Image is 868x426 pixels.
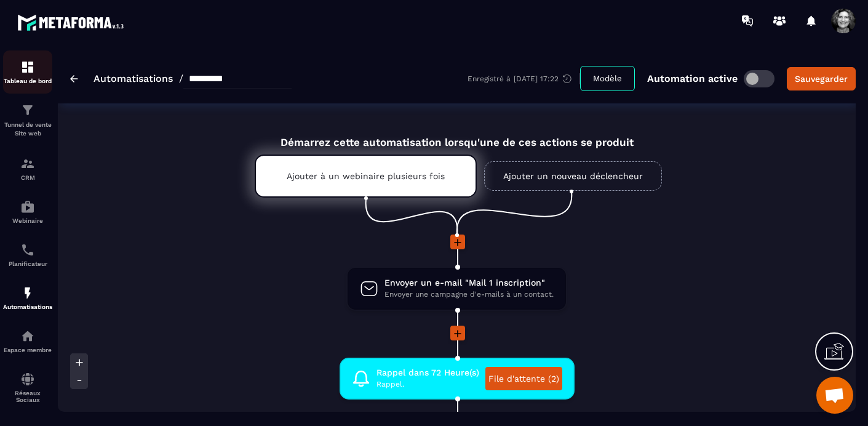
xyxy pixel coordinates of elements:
[3,260,52,267] p: Planificateur
[20,372,35,387] img: social-network
[3,217,52,224] p: Webinaire
[468,73,580,84] div: Enregistré à
[580,66,635,91] button: Modèle
[3,121,52,138] p: Tunnel de vente Site web
[224,122,690,148] div: Démarrez cette automatisation lorsqu'une de ces actions se produit
[816,377,853,414] div: Ouvrir le chat
[485,367,562,390] a: File d'attente (2)
[3,174,52,181] p: CRM
[17,11,128,34] img: logo
[3,319,52,363] a: automationsautomationsEspace membre
[514,74,559,83] p: [DATE] 17:22
[384,277,554,289] span: Envoyer un e-mail "Mail 1 inscription"
[3,94,52,147] a: formationformationTunnel de vente Site web
[3,303,52,310] p: Automatisations
[20,329,35,344] img: automations
[20,199,35,214] img: automations
[179,73,183,84] span: /
[20,60,35,74] img: formation
[20,286,35,300] img: automations
[3,147,52,190] a: formationformationCRM
[3,390,52,403] p: Réseaux Sociaux
[3,78,52,84] p: Tableau de bord
[3,347,52,353] p: Espace membre
[3,50,52,94] a: formationformationTableau de bord
[3,233,52,276] a: schedulerschedulerPlanificateur
[787,67,856,90] button: Sauvegarder
[384,289,554,300] span: Envoyer une campagne d'e-mails à un contact.
[3,363,52,412] a: social-networksocial-networkRéseaux Sociaux
[376,367,479,379] span: Rappel dans 72 Heure(s)
[484,161,662,191] a: Ajouter un nouveau déclencheur
[647,73,738,84] p: Automation active
[795,73,848,85] div: Sauvegarder
[3,276,52,319] a: automationsautomationsAutomatisations
[3,190,52,233] a: automationsautomationsWebinaire
[70,75,78,82] img: arrow
[94,73,173,84] a: Automatisations
[376,379,479,390] span: Rappel.
[20,103,35,118] img: formation
[20,243,35,257] img: scheduler
[20,156,35,171] img: formation
[287,171,445,181] p: Ajouter à un webinaire plusieurs fois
